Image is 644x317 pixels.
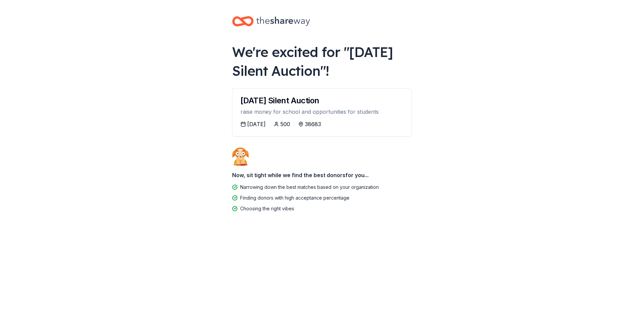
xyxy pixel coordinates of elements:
[305,120,321,128] div: 38683
[240,205,294,213] div: Choosing the right vibes
[247,120,266,128] div: [DATE]
[240,107,404,116] div: raise money for school and opportunities for students
[232,168,412,182] div: Now, sit tight while we find the best donors for you...
[240,183,379,191] div: Narrowing down the best matches based on your organization
[232,147,249,165] img: Dog waiting patiently
[280,120,290,128] div: 500
[240,97,404,105] div: [DATE] Silent Auction
[240,194,350,202] div: Finding donors with high acceptance percentage
[232,43,412,80] div: We're excited for " [DATE] Silent Auction "!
